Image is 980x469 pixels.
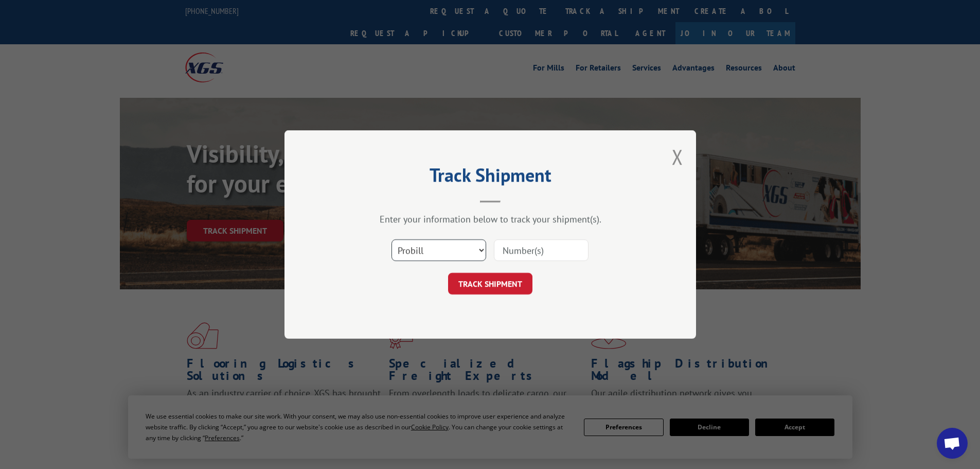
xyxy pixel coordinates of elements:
[937,428,968,459] div: Open chat
[494,239,589,261] input: Number(s)
[336,168,645,187] h2: Track Shipment
[448,273,532,294] button: TRACK SHIPMENT
[672,143,683,170] button: Close modal
[336,213,645,225] div: Enter your information below to track your shipment(s).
